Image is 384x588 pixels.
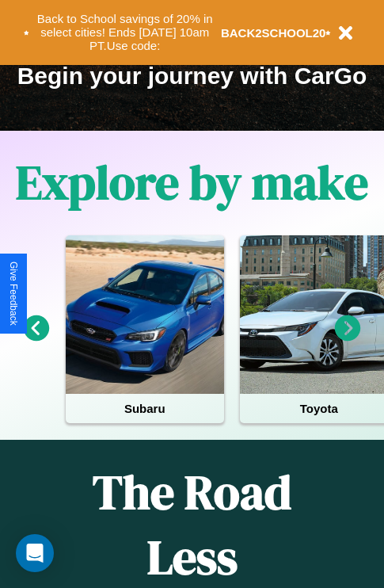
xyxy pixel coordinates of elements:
[16,534,54,572] div: Open Intercom Messenger
[29,8,221,57] button: Back to School savings of 20% in select cities! Ends [DATE] 10am PT.Use code:
[221,26,326,40] b: BACK2SCHOOL20
[8,262,19,326] div: Give Feedback
[66,394,224,423] h4: Subaru
[16,150,368,215] h1: Explore by make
